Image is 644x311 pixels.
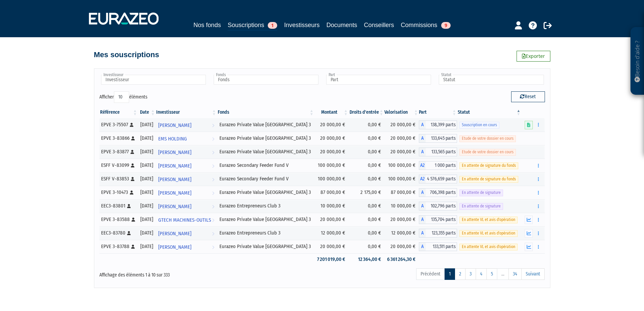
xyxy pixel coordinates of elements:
[419,148,457,156] div: A - Eurazeo Private Value Europe 3
[158,200,191,213] span: [PERSON_NAME]
[349,186,384,199] td: 2 175,00 €
[158,133,187,145] span: EMS HOLDING
[140,229,153,237] div: [DATE]
[140,243,153,250] div: [DATE]
[219,135,312,142] div: Eurazeo Private Value [GEOGRAPHIC_DATA] 3
[158,214,211,226] span: GTECH MACHINES-OUTILS
[101,162,136,169] div: ESFF V-83099
[419,215,457,224] div: A - Eurazeo Private Value Europe 3
[349,159,384,172] td: 0,00 €
[419,175,457,183] div: A2 - Eurazeo Secondary Feeder Fund V
[314,132,349,145] td: 20 000,00 €
[349,107,384,118] th: Droits d'entrée: activer pour trier la colonne par ordre croissant
[140,189,153,196] div: [DATE]
[401,20,451,30] a: Commissions9
[212,214,214,226] i: Voir l'investisseur
[314,226,349,240] td: 12 000,00 €
[384,186,419,199] td: 87 000,00 €
[140,175,153,182] div: [DATE]
[426,120,457,129] span: 138,399 parts
[459,190,503,196] span: En attente de signature
[156,132,217,145] a: EMS HOLDING
[419,134,457,143] div: A - Eurazeo Private Value Europe 3
[158,160,191,172] span: [PERSON_NAME]
[384,145,419,159] td: 20 000,00 €
[212,146,214,159] i: Voir l'investisseur
[459,203,503,209] span: En attente de signature
[127,231,131,235] i: [Français] Personne physique
[314,199,349,213] td: 10 000,00 €
[459,217,518,223] span: En attente VL et avis d'opération
[384,199,419,213] td: 10 000,00 €
[419,148,426,156] span: A
[101,243,136,250] div: EPVE 3-83788
[156,118,217,132] a: [PERSON_NAME]
[426,161,457,170] span: 1 000 parts
[219,162,312,169] div: Eurazeo Secondary Feeder Fund V
[156,159,217,172] a: [PERSON_NAME]
[426,215,457,224] span: 135,704 parts
[158,187,191,199] span: [PERSON_NAME]
[156,107,217,118] th: Investisseur: activer pour trier la colonne par ordre croissant
[457,107,521,118] th: Statut : activer pour trier la colonne par ordre d&eacute;croissant
[156,186,217,199] a: [PERSON_NAME]
[384,213,419,226] td: 20 000,00 €
[459,176,518,182] span: En attente de signature du fonds
[138,107,156,118] th: Date: activer pour trier la colonne par ordre croissant
[156,172,217,186] a: [PERSON_NAME]
[384,226,419,240] td: 12 000,00 €
[158,119,191,132] span: [PERSON_NAME]
[130,191,134,195] i: [Français] Personne physique
[314,213,349,226] td: 20 000,00 €
[327,20,357,30] a: Documents
[349,240,384,253] td: 0,00 €
[99,268,279,279] div: Affichage des éléments 1 à 10 sur 333
[384,253,419,265] td: 6 361 264,30 €
[459,230,518,237] span: En attente VL et avis d'opération
[101,229,136,237] div: EEC3-83780
[419,107,457,118] th: Part: activer pour trier la colonne par ordre croissant
[130,123,134,127] i: [Français] Personne physique
[114,91,129,103] select: Afficheréléments
[217,107,314,118] th: Fonds: activer pour trier la colonne par ordre croissant
[314,159,349,172] td: 100 000,00 €
[384,159,419,172] td: 100 000,00 €
[419,161,426,170] span: A2
[349,118,384,132] td: 0,00 €
[89,13,159,25] img: 1732889491-logotype_eurazeo_blanc_rvb.png
[419,229,426,238] span: A
[349,199,384,213] td: 0,00 €
[314,240,349,253] td: 20 000,00 €
[314,253,349,265] td: 7 201 019,00 €
[465,268,476,280] a: 3
[212,200,214,213] i: Voir l'investisseur
[486,268,497,280] a: 5
[219,175,312,182] div: Eurazeo Secondary Feeder Fund V
[314,145,349,159] td: 20 000,00 €
[634,31,641,92] p: Besoin d'aide ?
[426,229,457,238] span: 123,355 parts
[349,145,384,159] td: 0,00 €
[268,22,277,29] span: 1
[426,188,457,197] span: 706,398 parts
[349,132,384,145] td: 0,00 €
[156,199,217,213] a: [PERSON_NAME]
[219,216,312,223] div: Eurazeo Private Value [GEOGRAPHIC_DATA] 3
[426,202,457,210] span: 102,796 parts
[419,134,426,143] span: A
[419,120,457,129] div: A - Eurazeo Private Value Europe 3
[140,121,153,128] div: [DATE]
[419,202,426,210] span: A
[158,173,191,186] span: [PERSON_NAME]
[131,136,135,140] i: [Français] Personne physique
[364,20,394,30] a: Conseillers
[419,242,457,251] div: A - Eurazeo Private Value Europe 3
[349,253,384,265] td: 12 364,00 €
[156,213,217,226] a: GTECH MACHINES-OUTILS
[127,204,131,208] i: [Français] Personne physique
[455,268,466,280] a: 2
[219,229,312,237] div: Eurazeo Entrepreneurs Club 3
[426,175,457,183] span: 4 576,659 parts
[212,241,214,253] i: Voir l'investisseur
[140,162,153,169] div: [DATE]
